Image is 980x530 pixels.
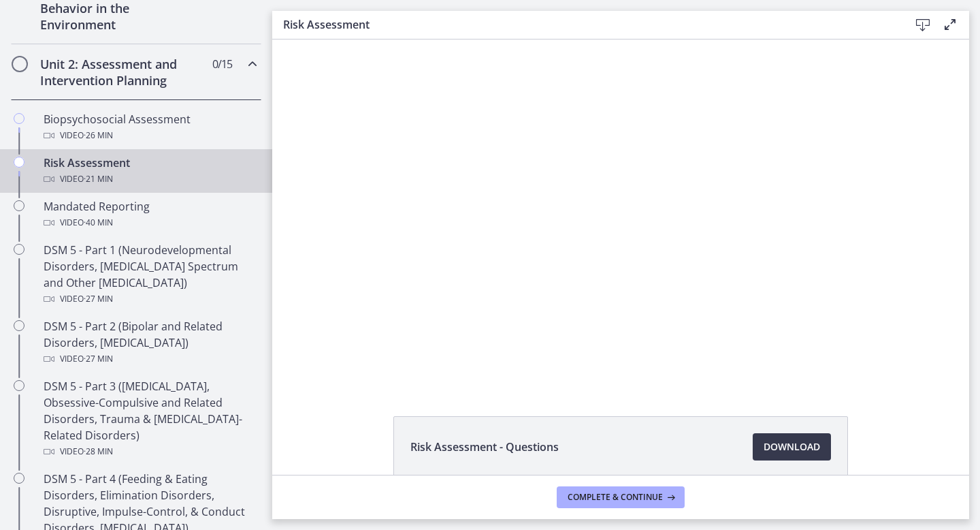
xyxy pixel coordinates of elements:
[44,291,256,307] div: Video
[44,318,256,367] div: DSM 5 - Part 2 (Bipolar and Related Disorders, [MEDICAL_DATA])
[410,439,559,455] span: Risk Assessment - Questions
[753,433,831,461] a: Download
[44,171,256,187] div: Video
[44,155,256,187] div: Risk Assessment
[44,351,256,367] div: Video
[44,443,256,460] div: Video
[84,351,113,367] span: · 27 min
[44,111,256,144] div: Biopsychosocial Assessment
[44,198,256,231] div: Mandated Reporting
[568,492,663,503] span: Complete & continue
[272,40,969,385] iframe: Video Lesson
[84,171,113,187] span: · 21 min
[44,215,256,231] div: Video
[764,439,820,455] span: Download
[84,443,113,460] span: · 28 min
[44,127,256,144] div: Video
[44,378,256,460] div: DSM 5 - Part 3 ([MEDICAL_DATA], Obsessive-Compulsive and Related Disorders, Trauma & [MEDICAL_DAT...
[557,486,685,508] button: Complete & continue
[84,215,113,231] span: · 40 min
[44,242,256,307] div: DSM 5 - Part 1 (Neurodevelopmental Disorders, [MEDICAL_DATA] Spectrum and Other [MEDICAL_DATA])
[40,56,206,89] h2: Unit 2: Assessment and Intervention Planning
[283,16,887,33] h3: Risk Assessment
[84,291,113,307] span: · 27 min
[212,56,232,72] span: 0 / 15
[84,127,113,144] span: · 26 min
